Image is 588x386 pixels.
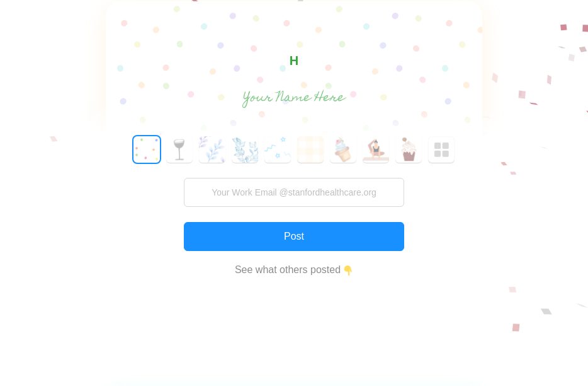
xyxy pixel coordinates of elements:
[330,136,356,163] button: 6
[153,86,436,111] input: Your Name Here
[297,136,324,163] button: 5
[166,136,193,163] button: 1
[184,222,404,251] button: Post
[395,136,422,163] button: 8
[264,136,291,163] button: 4
[133,136,160,163] button: 0
[184,178,404,207] input: Your Work Email @stanfordhealthcare.org
[363,136,389,163] button: 7
[232,136,258,163] button: 3
[199,136,225,163] button: 2
[434,143,449,158] img: Greeted
[343,266,353,276] img: 👇
[184,259,404,288] a: See what others posted👇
